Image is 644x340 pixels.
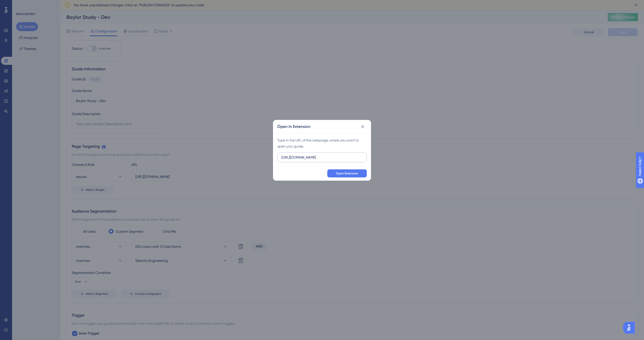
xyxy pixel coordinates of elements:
[277,124,310,130] h2: Open In Extension
[336,171,358,175] span: Open Extension
[623,320,638,335] iframe: UserGuiding AI Assistant Launcher
[12,1,31,7] span: Need Help?
[281,155,363,160] input: URL
[277,137,367,149] div: Type in the URL of the webpage, where you want to open your guide.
